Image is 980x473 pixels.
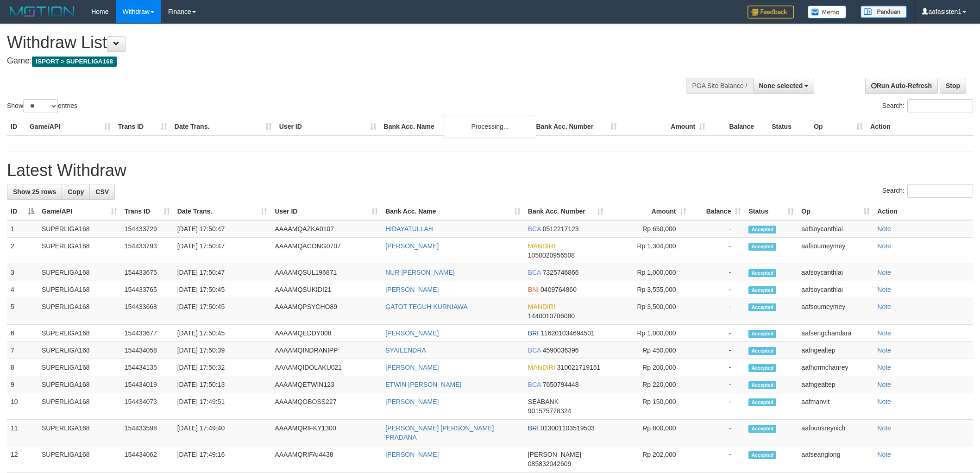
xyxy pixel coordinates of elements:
[271,264,382,281] td: AAAAMQSUL196871
[7,420,38,446] td: 11
[528,460,571,467] span: Copy 085832042609 to clipboard
[690,203,745,220] th: Balance: activate to sort column ascending
[38,203,121,220] th: Game/API: activate to sort column ascending
[798,298,873,325] td: aafsoumeymey
[174,420,271,446] td: [DATE] 17:49:40
[877,347,891,354] a: Note
[385,424,494,441] a: [PERSON_NAME] [PERSON_NAME] PRADANA
[528,407,571,415] span: Copy 901575778324 to clipboard
[7,281,38,298] td: 4
[271,342,382,359] td: AAAAMQINDRANIPP
[607,376,690,393] td: Rp 220,000
[121,359,174,376] td: 154434135
[748,330,776,338] span: Accepted
[38,342,121,359] td: SUPERLIGA168
[907,99,973,113] input: Search:
[174,298,271,325] td: [DATE] 17:50:45
[528,242,555,250] span: MANDIRI
[385,303,468,310] a: GATOT TEGUH KURNIAWA
[528,451,581,458] span: [PERSON_NAME]
[271,298,382,325] td: AAAAMQPSYCHO89
[271,393,382,420] td: AAAAMQOBOSS227
[528,286,539,293] span: BNI
[174,281,271,298] td: [DATE] 17:50:45
[865,78,938,94] a: Run Auto-Refresh
[798,220,873,238] td: aafsoycanthlai
[38,281,121,298] td: SUPERLIGA168
[877,364,891,371] a: Note
[121,446,174,473] td: 154434062
[385,329,439,337] a: [PERSON_NAME]
[7,220,38,238] td: 1
[385,242,439,250] a: [PERSON_NAME]
[385,451,439,458] a: [PERSON_NAME]
[385,364,439,371] a: [PERSON_NAME]
[38,359,121,376] td: SUPERLIGA168
[528,312,575,320] span: Copy 1440010706080 to clipboard
[7,5,77,19] img: MOTION_logo.png
[121,342,174,359] td: 154434058
[7,359,38,376] td: 8
[867,118,973,135] th: Action
[528,424,539,432] span: BRI
[607,203,690,220] th: Amount: activate to sort column ascending
[940,78,966,94] a: Stop
[32,57,117,67] span: ISPORT > SUPERLIGA168
[690,281,745,298] td: -
[607,420,690,446] td: Rp 800,000
[540,424,595,432] span: Copy 013001103519503 to clipboard
[621,118,709,135] th: Amount
[748,381,776,389] span: Accepted
[798,420,873,446] td: aafounsreynich
[528,329,539,337] span: BRI
[174,325,271,342] td: [DATE] 17:50:45
[528,252,575,259] span: Copy 1050020956508 to clipboard
[907,184,973,198] input: Search:
[690,220,745,238] td: -
[271,281,382,298] td: AAAAMQSUKIDI21
[748,226,776,233] span: Accepted
[810,118,867,135] th: Op
[798,393,873,420] td: aafmanvit
[745,203,798,220] th: Status: activate to sort column ascending
[768,118,810,135] th: Status
[271,238,382,264] td: AAAAMQACONG0707
[798,325,873,342] td: aafsengchandara
[7,298,38,325] td: 5
[532,118,621,135] th: Bank Acc. Number
[38,238,121,264] td: SUPERLIGA168
[23,99,58,113] select: Showentries
[26,118,114,135] th: Game/API
[7,264,38,281] td: 3
[444,115,536,138] div: Processing...
[753,78,815,94] button: None selected
[38,420,121,446] td: SUPERLIGA168
[798,359,873,376] td: aafhormchanrey
[690,342,745,359] td: -
[748,243,776,251] span: Accepted
[607,264,690,281] td: Rp 1,000,000
[607,393,690,420] td: Rp 150,000
[174,264,271,281] td: [DATE] 17:50:47
[380,118,533,135] th: Bank Acc. Name
[748,364,776,372] span: Accepted
[121,238,174,264] td: 154433793
[607,342,690,359] td: Rp 450,000
[174,203,271,220] th: Date Trans.: activate to sort column ascending
[38,298,121,325] td: SUPERLIGA168
[748,451,776,459] span: Accepted
[385,286,439,293] a: [PERSON_NAME]
[121,376,174,393] td: 154434019
[882,99,973,113] label: Search:
[543,381,579,388] span: Copy 7650794448 to clipboard
[271,359,382,376] td: AAAAMQIDOLAKU021
[528,269,541,276] span: BCA
[38,446,121,473] td: SUPERLIGA168
[690,393,745,420] td: -
[748,286,776,294] span: Accepted
[271,203,382,220] th: User ID: activate to sort column ascending
[7,184,62,200] a: Show 25 rows
[271,325,382,342] td: AAAAMQEDDY008
[121,393,174,420] td: 154434073
[528,303,555,310] span: MANDIRI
